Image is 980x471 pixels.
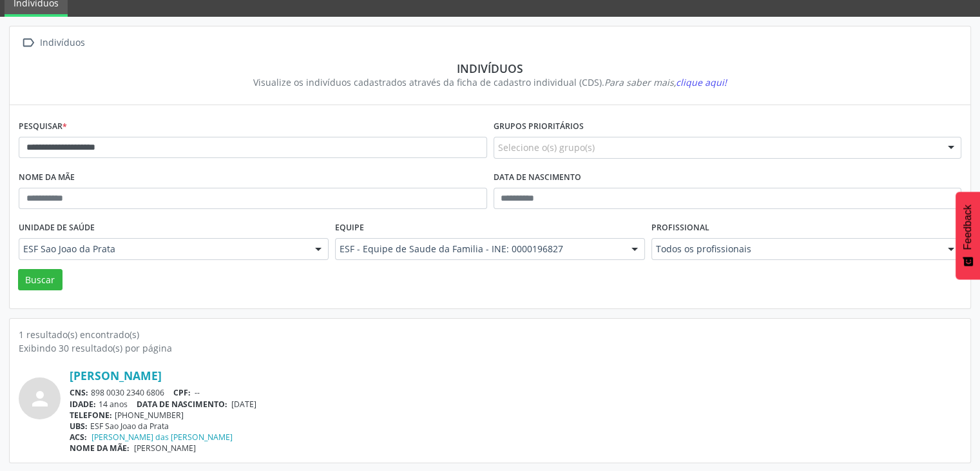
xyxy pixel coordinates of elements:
[91,432,233,443] a: [PERSON_NAME] das [PERSON_NAME]
[23,243,302,256] span: ESF Sao Joao da Prata
[70,443,130,454] span: NOME DA MÃE:
[651,218,709,238] label: Profissional
[18,269,62,291] button: Buscar
[340,243,619,256] span: ESF - Equipe de Saude da Familia - INE: 0000196827
[19,34,87,52] a:  Indivíduos
[70,421,961,432] div: ESF Sao Joao da Prata
[19,168,75,188] label: Nome da mãe
[19,117,67,137] label: Pesquisar
[19,341,961,355] div: Exibindo 30 resultado(s) por página
[604,76,727,88] i: Para saber mais,
[70,421,88,432] span: UBS:
[231,399,256,410] span: [DATE]
[28,61,952,75] div: Indivíduos
[28,75,952,89] div: Visualize os indivíduos cadastrados através da ficha de cadastro individual (CDS).
[37,34,87,52] div: Indivíduos
[195,387,200,398] span: --
[70,387,961,398] div: 898 0030 2340 6806
[494,117,584,137] label: Grupos prioritários
[19,34,37,52] i: 
[28,387,52,410] i: person
[19,218,95,238] label: Unidade de saúde
[134,443,196,454] span: [PERSON_NAME]
[335,218,364,238] label: Equipe
[19,328,961,341] div: 1 resultado(s) encontrado(s)
[956,192,980,279] button: Feedback - Mostrar pesquisa
[962,205,974,250] span: Feedback
[70,410,112,421] span: TELEFONE:
[656,243,935,256] span: Todos os profissionais
[498,141,595,154] span: Selecione o(s) grupo(s)
[70,399,961,410] div: 14 anos
[70,410,961,421] div: [PHONE_NUMBER]
[173,387,191,398] span: CPF:
[70,387,88,398] span: CNS:
[494,168,581,188] label: Data de nascimento
[70,399,96,410] span: IDADE:
[70,432,87,443] span: ACS:
[70,368,162,383] a: [PERSON_NAME]
[676,76,727,88] span: clique aqui!
[137,399,227,410] span: DATA DE NASCIMENTO:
